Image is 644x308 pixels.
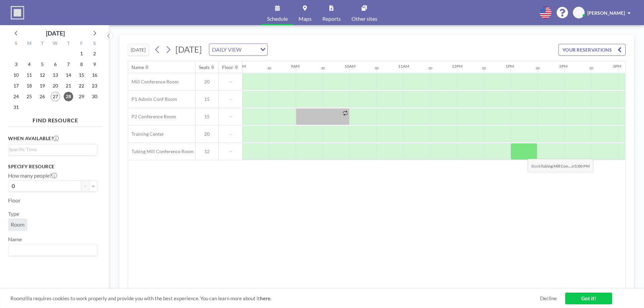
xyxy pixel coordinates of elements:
div: W [49,40,62,48]
div: Search for option [8,244,97,256]
div: S [88,40,101,48]
div: M [23,40,36,48]
b: Tubing Mill Con... [541,164,571,169]
div: S [10,40,23,48]
img: organization-logo [11,6,24,19]
div: F [75,40,88,48]
div: 11AM [398,64,409,69]
span: Wednesday, August 13, 2025 [51,70,60,80]
div: 30 [428,66,432,70]
h3: Specify resource [8,164,97,170]
input: Search for option [9,246,93,254]
div: Search for option [8,144,97,155]
span: 15 [196,114,218,120]
span: - [219,131,242,137]
a: Got it! [565,293,612,304]
div: T [62,40,75,48]
button: YOUR RESERVATIONS [558,44,626,56]
span: Room [11,221,24,228]
label: How many people? [8,172,57,179]
span: Sunday, August 10, 2025 [11,70,21,80]
span: Sunday, August 3, 2025 [11,60,21,69]
span: 20 [196,79,218,85]
span: Sunday, August 31, 2025 [11,103,21,112]
span: Tuesday, August 26, 2025 [38,92,47,101]
input: Search for option [244,45,256,54]
span: Tuesday, August 5, 2025 [38,60,47,69]
span: Monday, August 4, 2025 [24,60,34,69]
div: 30 [267,66,271,70]
span: Friday, August 29, 2025 [77,92,86,101]
label: Type [8,210,19,217]
div: 30 [321,66,325,70]
span: - [219,79,242,85]
label: Name [8,236,22,243]
span: Book at [528,159,593,172]
span: Sunday, August 24, 2025 [11,92,21,101]
span: Monday, August 18, 2025 [24,81,34,90]
span: P1 Admin Conf Room [128,96,177,102]
span: Friday, August 8, 2025 [77,60,86,69]
span: Training Center [128,131,164,137]
span: Thursday, August 7, 2025 [64,60,73,69]
span: 15 [196,96,218,102]
span: Saturday, August 2, 2025 [90,49,99,58]
span: Saturday, August 23, 2025 [90,81,99,90]
div: 9AM [291,64,300,69]
span: Monday, August 11, 2025 [24,70,34,80]
span: Friday, August 1, 2025 [77,49,86,58]
span: Schedule [267,16,288,21]
button: - [81,180,89,192]
span: Mill Conference Room [128,79,179,85]
div: 12PM [452,64,463,69]
span: Thursday, August 28, 2025 [64,92,73,101]
h4: FIND RESOURCE [8,114,103,124]
a: here. [260,295,271,301]
span: 20 [196,131,218,137]
div: Seats [199,64,210,70]
span: JV [576,10,582,16]
div: 1PM [505,64,514,69]
span: Reports [322,16,341,21]
span: Maps [299,16,312,21]
span: Saturday, August 16, 2025 [90,70,99,80]
div: Search for option [209,44,267,55]
span: [DATE] [175,44,202,54]
button: [DATE] [128,44,149,56]
div: 30 [589,66,593,70]
a: Decline [540,295,557,302]
span: Wednesday, August 6, 2025 [51,60,60,69]
span: Thursday, August 14, 2025 [64,70,73,80]
span: 12 [196,148,218,155]
span: - [219,148,242,155]
div: 10AM [344,64,356,69]
span: Other sites [352,16,377,21]
div: 30 [482,66,486,70]
span: Tuesday, August 12, 2025 [38,70,47,80]
span: - [219,96,242,102]
div: 30 [375,66,379,70]
span: Sunday, August 17, 2025 [11,81,21,90]
span: [PERSON_NAME] [587,10,625,16]
span: Wednesday, August 27, 2025 [51,92,60,101]
div: 3PM [613,64,621,69]
span: Friday, August 15, 2025 [77,70,86,80]
span: Tubing Mill Conference Room [128,148,194,155]
div: Floor [222,64,233,70]
span: DAILY VIEW [211,45,243,54]
div: T [36,40,49,48]
input: Search for option [9,146,93,153]
span: - [219,114,242,120]
label: Floor [8,197,20,204]
span: Monday, August 25, 2025 [24,92,34,101]
span: Friday, August 22, 2025 [77,81,86,90]
span: Wednesday, August 20, 2025 [51,81,60,90]
span: P2 Conference Room [128,114,176,120]
span: Saturday, August 9, 2025 [90,60,99,69]
div: 2PM [559,64,568,69]
span: Saturday, August 30, 2025 [90,92,99,101]
span: Roomzilla requires cookies to work properly and provide you with the best experience. You can lea... [10,295,540,302]
div: 30 [536,66,540,70]
span: Tuesday, August 19, 2025 [38,81,47,90]
b: 1:00 PM [575,164,590,169]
